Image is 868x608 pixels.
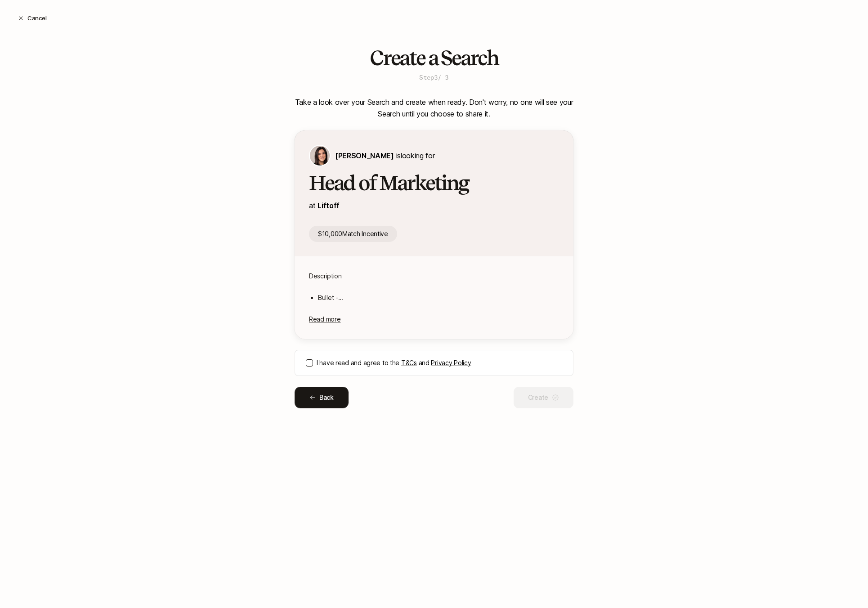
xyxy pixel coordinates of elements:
a: Privacy Policy [431,359,471,367]
span: at [309,201,315,210]
img: 71d7b91d_d7cb_43b4_a7ea_a9b2f2cc6e03.jpg [310,146,330,165]
p: Description [309,271,559,282]
p: Take a look over your Search and create when ready. Don't worry, no one will see your Search unti... [295,96,573,120]
button: Cancel [11,10,54,26]
li: Bullet -... [318,292,559,303]
h2: Create a Search [370,47,498,69]
span: Liftoff [318,201,340,210]
label: I have read and agree to the and [317,358,562,368]
p: Step 3 / 3 [419,73,448,82]
p: is looking for [335,150,434,161]
a: [PERSON_NAME] [335,151,394,160]
p: $10,000 Match Incentive [309,226,397,242]
a: T&Cs [401,359,417,367]
span: Read more [309,315,340,323]
button: Back [295,387,349,408]
h2: Head of Marketing [309,172,559,194]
